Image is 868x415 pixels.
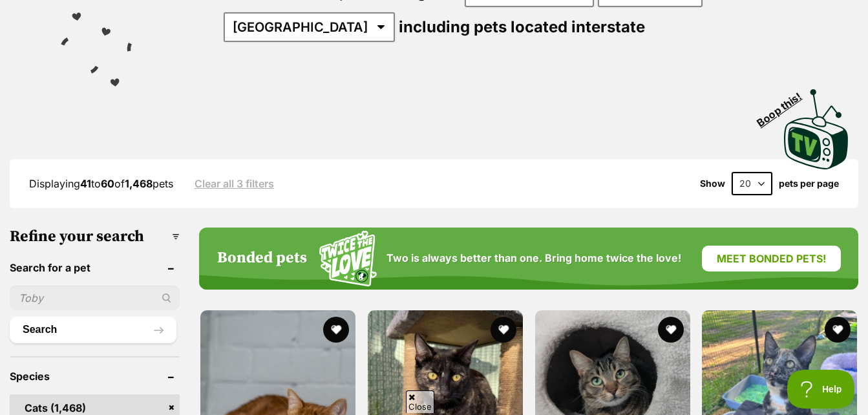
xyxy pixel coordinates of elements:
header: Search for a pet [10,262,180,273]
img: PetRescue TV logo [784,89,849,169]
input: Toby [10,286,180,310]
strong: 1,468 [125,177,153,190]
strong: 41 [80,177,91,190]
header: Species [10,370,180,382]
span: Show [700,178,725,189]
a: Clear all 3 filters [195,178,274,189]
h3: Refine your search [10,228,180,246]
button: favourite [825,317,851,343]
button: favourite [657,317,683,343]
span: Displaying to of pets [29,177,173,190]
span: Close [406,390,434,413]
span: Two is always better than one. Bring home twice the love! [386,252,681,264]
a: Boop this! [784,78,849,172]
img: Squiggle [319,231,377,287]
strong: 60 [101,177,114,190]
label: pets per page [779,178,839,189]
span: Boop this! [755,82,814,129]
a: Meet bonded pets! [702,246,841,271]
button: favourite [323,317,349,343]
button: favourite [491,317,516,343]
span: including pets located interstate [399,17,645,36]
iframe: Help Scout Beacon - Open [787,370,855,409]
h4: Bonded pets [217,250,307,268]
button: Search [10,317,176,343]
